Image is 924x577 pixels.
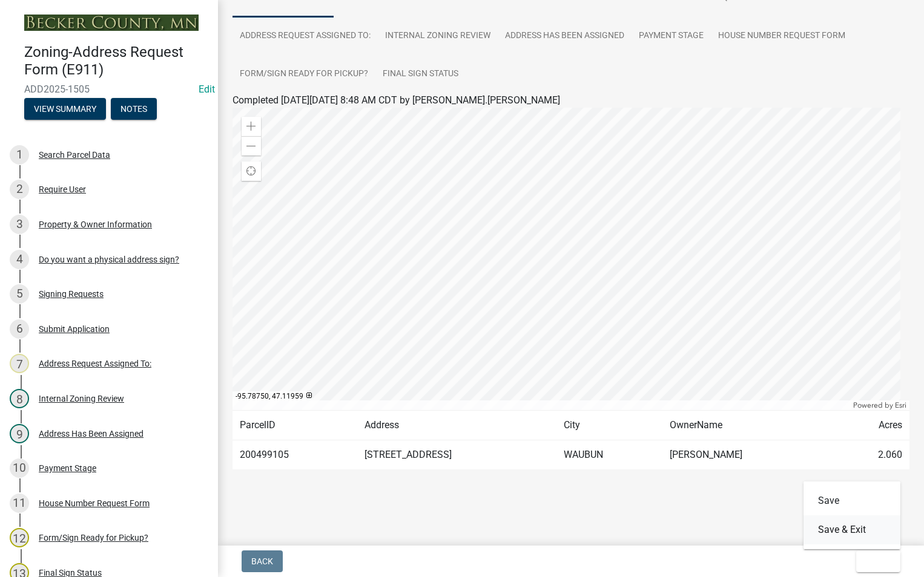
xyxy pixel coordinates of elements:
[39,325,110,333] div: Submit Application
[39,499,150,507] div: House Number Request Form
[233,17,378,56] a: Address Request Assigned To:
[10,250,29,269] div: 4
[10,528,29,547] div: 12
[10,389,29,408] div: 8
[498,17,632,56] a: Address Has Been Assigned
[242,136,261,155] div: Zoom out
[10,145,29,165] div: 1
[233,55,375,94] a: Form/Sign Ready for Pickup?
[804,515,900,544] button: Save & Exit
[10,354,29,373] div: 7
[833,411,909,440] td: Acres
[39,533,148,542] div: Form/Sign Ready for Pickup?
[24,15,199,31] img: Becker County, Minnesota
[556,440,662,470] td: WAUBUN
[866,556,883,566] span: Exit
[850,400,909,410] div: Powered by
[39,290,104,298] div: Signing Requests
[39,429,144,438] div: Address Has Been Assigned
[804,481,900,549] div: Exit
[199,83,215,95] wm-modal-confirm: Edit Application Number
[233,411,357,440] td: ParcelID
[233,440,357,470] td: 200499105
[10,284,29,304] div: 5
[199,83,215,95] a: Edit
[833,440,909,470] td: 2.060
[251,556,273,566] span: Back
[357,411,557,440] td: Address
[10,319,29,339] div: 6
[242,550,283,572] button: Back
[662,411,833,440] td: OwnerName
[111,98,157,120] button: Notes
[24,44,208,79] h4: Zoning-Address Request Form (E911)
[895,401,906,409] a: Esri
[39,359,151,368] div: Address Request Assigned To:
[39,464,96,472] div: Payment Stage
[39,185,86,194] div: Require User
[375,55,466,94] a: Final Sign Status
[242,161,261,181] div: Find my location
[804,486,900,515] button: Save
[10,215,29,234] div: 3
[10,424,29,443] div: 9
[10,458,29,478] div: 10
[556,411,662,440] td: City
[662,440,833,470] td: [PERSON_NAME]
[39,394,124,403] div: Internal Zoning Review
[856,550,900,572] button: Exit
[242,117,261,136] div: Zoom in
[10,180,29,199] div: 2
[632,17,711,56] a: Payment Stage
[233,94,560,106] span: Completed [DATE][DATE] 8:48 AM CDT by [PERSON_NAME].[PERSON_NAME]
[39,151,110,159] div: Search Parcel Data
[24,83,194,95] span: ADD2025-1505
[39,255,179,264] div: Do you want a physical address sign?
[10,494,29,513] div: 11
[711,17,853,56] a: House Number Request Form
[24,98,106,120] button: View Summary
[39,569,102,577] div: Final Sign Status
[378,17,498,56] a: Internal Zoning Review
[39,220,152,229] div: Property & Owner Information
[357,440,557,470] td: [STREET_ADDRESS]
[111,105,157,114] wm-modal-confirm: Notes
[24,105,106,114] wm-modal-confirm: Summary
